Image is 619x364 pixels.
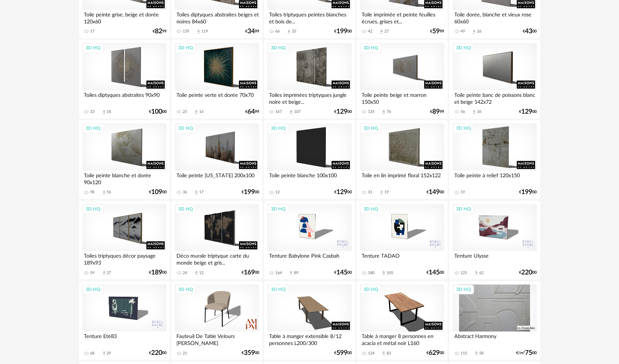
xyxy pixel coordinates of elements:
span: Download icon [379,29,384,34]
div: Toiles triptyques décor paysage 189x93 [82,251,167,266]
div: 29 [107,351,111,356]
a: 3D HQ Toile en lin imprimé floral 152x122 31 Download icon 19 €14900 [357,120,447,199]
div: 49 [460,29,465,34]
div: 62 [479,270,484,276]
div: 98 [90,190,95,195]
span: 145 [429,270,440,275]
div: Toiles triptyques peintes blanches et bois de... [267,10,351,24]
div: 31 [368,190,372,195]
div: Toiles diptyques abstraites beiges et noires 84x60 [175,10,259,24]
div: € 00 [334,350,352,356]
a: 3D HQ Abstract Harmony 115 Download icon 58 €/m²7500 [449,281,540,360]
div: 164 [275,270,282,276]
div: 3D HQ [83,204,104,214]
div: € 00 [242,350,259,356]
div: 76 [387,109,391,114]
span: 149 [429,190,440,195]
div: 26 [477,29,481,34]
div: 3D HQ [83,285,104,294]
span: Download icon [288,270,294,276]
div: Toile en lin imprimé floral 152x122 [360,171,444,185]
div: 3D HQ [453,124,474,133]
a: 3D HQ Fauteuil De Table Velours [PERSON_NAME] 21 €35900 [171,281,262,360]
a: 3D HQ Table à manger 8 personnes en acacia et métal noir L160 124 Download icon 83 €62900 [357,281,447,360]
span: Download icon [288,109,294,115]
div: Toile peinte banc de poissons blanc et beige 142x72 [452,90,537,105]
span: Download icon [101,270,107,276]
span: 145 [336,270,347,275]
div: 159 [183,29,189,34]
a: 3D HQ Toile peinte [US_STATE] 200x100 36 Download icon 17 €19900 [171,120,262,199]
div: € 00 [242,190,259,195]
span: 199 [522,190,533,195]
div: 68 [90,351,95,356]
div: 3D HQ [453,285,474,294]
span: Download icon [381,109,387,115]
div: 119 [201,29,208,34]
div: 19 [460,190,465,195]
div: 3D HQ [83,124,104,133]
div: € 00 [519,109,537,114]
div: 58 [479,351,484,356]
div: 56 [460,109,465,114]
div: 180 [368,270,374,276]
span: Download icon [471,29,477,34]
div: € 00 [519,270,537,275]
div: 124 [368,351,374,356]
span: 129 [522,109,533,114]
div: 3D HQ [175,43,196,53]
div: € 99 [153,29,167,34]
a: 3D HQ Toiles diptyques abstraites 90x90 33 Download icon 18 €10000 [79,39,170,118]
div: 3D HQ [268,124,289,133]
div: Toile peinte blanche et dorée 90x120 [82,171,167,185]
div: 3D HQ [360,204,381,214]
div: € 99 [245,109,259,114]
div: 27 [384,29,389,34]
div: Toile peinte à relief 120x150 [452,171,537,185]
div: Toile peinte blanche 100x100 [267,171,351,185]
div: 3D HQ [360,124,381,133]
span: 82 [155,29,162,34]
div: € 00 [149,270,167,275]
div: Déco murale triptyque carte du monde beige et gris... [175,251,259,266]
div: Toile imprimée et peinte feuilles écrues, grises et... [360,10,444,24]
div: € 99 [430,29,444,34]
div: 135 [368,109,374,114]
a: 3D HQ Table à manger extensible 8/12 personnes L200/300 €59900 [264,281,355,360]
div: 3D HQ [453,204,474,214]
div: 3D HQ [268,204,289,214]
div: €/m² 00 [517,350,537,356]
span: Download icon [471,109,477,115]
div: 37 [107,270,111,276]
span: Download icon [379,190,384,195]
span: Download icon [194,109,199,115]
div: 105 [387,270,393,276]
div: 12 [275,190,280,195]
span: 220 [151,350,162,356]
span: Download icon [474,270,479,276]
div: € 00 [427,190,444,195]
span: Download icon [101,350,107,356]
div: € 00 [334,109,352,114]
a: 3D HQ Toile peinte à relief 120x150 19 €19900 [449,120,540,199]
span: 59 [433,29,440,34]
div: 107 [294,109,301,114]
div: Tenture Babylone Pink Casbah [267,251,351,266]
div: Tenture Eté83 [82,331,167,346]
div: € 00 [334,29,352,34]
span: Download icon [194,270,199,276]
span: 34 [247,29,255,34]
a: 3D HQ Toile peinte banc de poissons blanc et beige 142x72 56 Download icon 36 €12900 [449,39,540,118]
div: 115 [460,351,467,356]
span: Download icon [196,29,201,34]
div: € 00 [149,190,167,195]
div: € 00 [519,190,537,195]
div: 33 [90,109,95,114]
div: € 00 [242,270,259,275]
a: 3D HQ Déco murale triptyque carte du monde beige et gris... 24 Download icon 12 €16900 [171,201,262,280]
span: Download icon [474,350,479,356]
div: 3D HQ [360,43,381,53]
a: 3D HQ Toile peinte verte et dorée 70x70 25 Download icon 16 €6499 [171,39,262,118]
div: 3D HQ [175,285,196,294]
div: 56 [107,190,111,195]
